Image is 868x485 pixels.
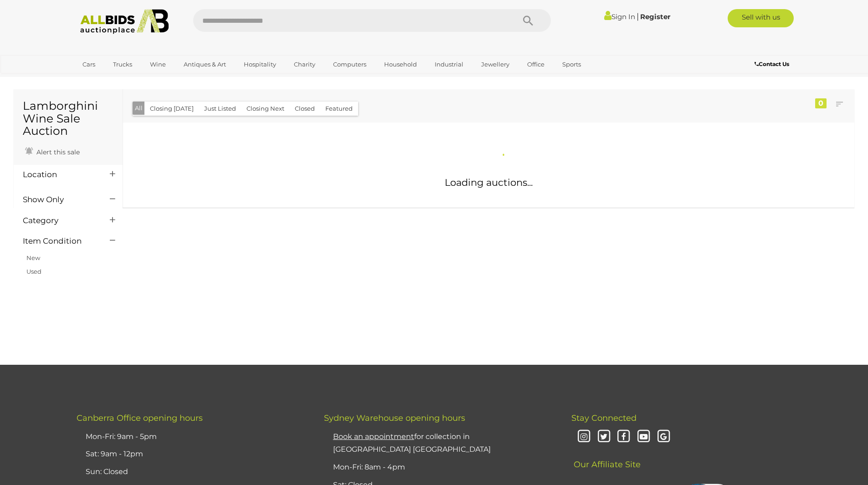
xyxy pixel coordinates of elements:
[26,268,41,275] a: Used
[238,57,282,72] a: Hospitality
[445,177,533,188] span: Loading auctions...
[636,429,652,445] i: Youtube
[320,102,358,116] button: Featured
[83,428,301,446] li: Mon-Fri: 9am - 5pm
[199,102,241,116] button: Just Listed
[728,9,794,27] a: Sell with us
[26,254,40,261] a: New
[656,429,672,445] i: Google
[23,170,96,179] h4: Location
[23,216,96,225] h4: Category
[815,98,827,108] div: 0
[77,57,101,72] a: Cars
[755,59,791,69] a: Contact Us
[23,195,96,204] h4: Show Only
[77,413,203,423] span: Canberra Office opening hours
[333,432,414,441] u: Book an appointment
[241,102,290,116] button: Closing Next
[571,446,641,470] span: Our Affiliate Site
[616,429,632,445] i: Facebook
[327,57,372,72] a: Computers
[133,102,145,115] button: All
[505,9,551,32] button: Search
[596,429,612,445] i: Twitter
[521,57,550,72] a: Office
[288,57,321,72] a: Charity
[289,102,320,116] button: Closed
[83,463,301,481] li: Sun: Closed
[604,12,635,21] a: Sign In
[333,432,491,454] a: Book an appointmentfor collection in [GEOGRAPHIC_DATA] [GEOGRAPHIC_DATA]
[331,459,549,476] li: Mon-Fri: 8am - 4pm
[34,148,80,156] span: Alert this sale
[556,57,587,72] a: Sports
[637,11,639,21] span: |
[83,445,301,463] li: Sat: 9am - 12pm
[23,237,96,245] h4: Item Condition
[429,57,469,72] a: Industrial
[640,12,670,21] a: Register
[178,57,232,72] a: Antiques & Art
[576,429,592,445] i: Instagram
[23,144,82,158] a: Alert this sale
[755,61,789,67] b: Contact Us
[77,72,153,87] a: [GEOGRAPHIC_DATA]
[378,57,423,72] a: Household
[144,102,199,116] button: Closing [DATE]
[324,413,465,423] span: Sydney Warehouse opening hours
[23,100,113,138] h1: Lamborghini Wine Sale Auction
[571,413,637,423] span: Stay Connected
[107,57,138,72] a: Trucks
[75,9,174,34] img: Allbids.com.au
[144,57,172,72] a: Wine
[475,57,515,72] a: Jewellery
